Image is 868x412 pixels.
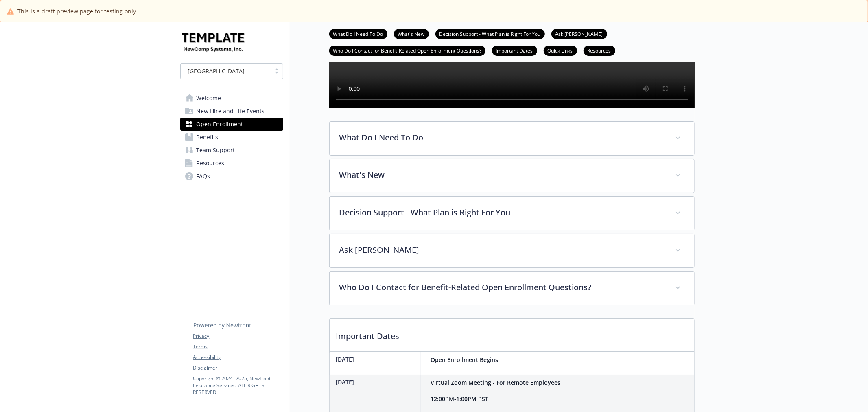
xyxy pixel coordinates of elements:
a: Team Support [180,144,283,157]
a: Decision Support - What Plan is Right For You [435,30,545,37]
a: Accessibility [193,354,283,361]
a: Who Do I Contact for Benefit-Related Open Enrollment Questions? [329,46,485,54]
span: [GEOGRAPHIC_DATA] [185,67,267,75]
a: What Do I Need To Do [329,30,387,37]
a: Ask [PERSON_NAME] [551,30,607,37]
div: What Do I Need To Do [330,122,694,155]
div: Ask [PERSON_NAME] [330,234,694,267]
a: Quick Links [544,46,577,54]
span: Welcome [197,92,221,105]
div: What's New [330,159,694,193]
a: Resources [180,157,283,170]
p: What Do I Need To Do [339,131,665,144]
span: New Hire and Life Events [197,105,265,118]
a: Important Dates [492,46,537,54]
p: What's New [339,169,665,181]
a: Welcome [180,92,283,105]
p: [DATE] [336,355,418,364]
span: Team Support [197,144,235,157]
a: Privacy [193,333,283,340]
div: Who Do I Contact for Benefit-Related Open Enrollment Questions? [330,272,694,305]
a: Terms [193,343,283,351]
a: Disclaimer [193,364,283,372]
div: Decision Support - What Plan is Right For You [330,197,694,230]
a: FAQs [180,170,283,183]
span: Benefits [197,131,219,144]
span: Open Enrollment [197,118,243,131]
a: Resources [584,46,615,54]
span: [GEOGRAPHIC_DATA] [188,67,245,75]
p: [DATE] [336,378,418,386]
span: Resources [197,157,225,170]
p: Who Do I Contact for Benefit-Related Open Enrollment Questions? [339,281,665,294]
p: Important Dates [330,319,694,349]
a: New Hire and Life Events [180,105,283,118]
a: Open Enrollment [180,118,283,131]
span: This is a draft preview page for testing only [17,7,136,15]
span: FAQs [197,170,210,183]
p: Copyright © 2024 - 2025 , Newfront Insurance Services, ALL RIGHTS RESERVED [193,375,283,396]
strong: Open Enrollment Begins [431,356,498,364]
strong: 12:00PM-1:00PM PST [431,395,489,403]
a: Benefits [180,131,283,144]
a: What's New [394,30,429,37]
p: Decision Support - What Plan is Right For You [339,206,665,219]
p: Ask [PERSON_NAME] [339,244,665,256]
strong: Virtual Zoom Meeting - For Remote Employees [431,379,561,386]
